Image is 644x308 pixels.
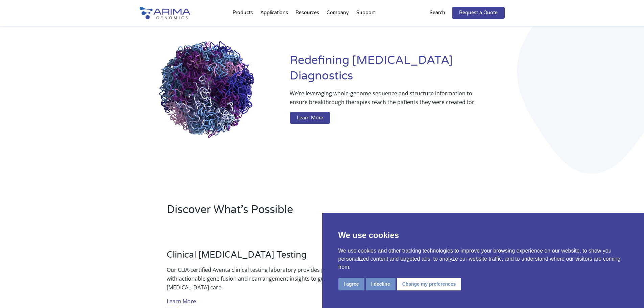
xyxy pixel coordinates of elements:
p: We use cookies [338,229,628,241]
a: Learn More [290,112,330,124]
button: I decline [366,278,396,290]
img: Arima-Genomics-logo [140,7,190,19]
a: Learn More [167,297,196,307]
h1: Redefining [MEDICAL_DATA] Diagnostics [290,53,504,89]
button: Change my preferences [397,278,461,290]
a: Request a Quote [452,7,505,19]
p: Our CLIA-certified Aventa clinical testing laboratory provides physicians with actionable gene fu... [167,265,351,292]
p: We’re leveraging whole-genome sequence and structure information to ensure breakthrough therapies... [290,89,477,112]
p: We use cookies and other tracking technologies to improve your browsing experience on our website... [338,247,628,271]
h3: Clinical [MEDICAL_DATA] Testing [167,250,351,265]
button: I agree [338,278,364,290]
h2: Discover What’s Possible [167,202,408,222]
p: Search [430,8,445,17]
